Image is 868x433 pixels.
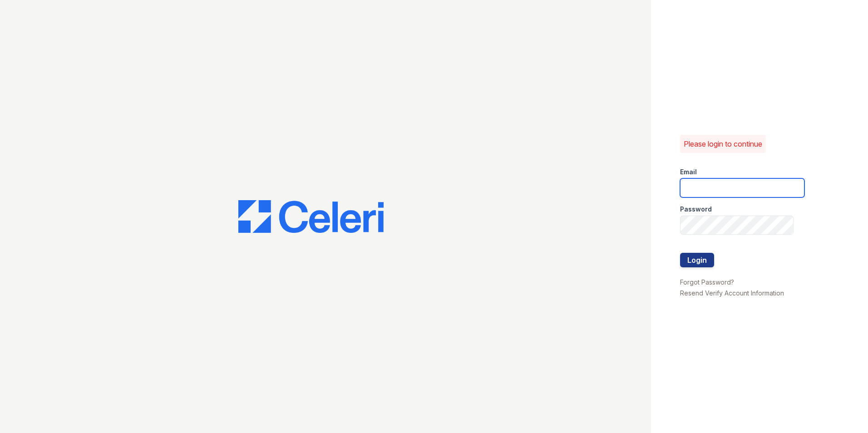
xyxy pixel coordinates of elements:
p: Please login to continue [684,138,762,149]
a: Forgot Password? [680,278,734,286]
img: CE_Logo_Blue-a8612792a0a2168367f1c8372b55b34899dd931a85d93a1a3d3e32e68fde9ad4.png [238,200,384,233]
label: Email [680,167,697,177]
a: Resend Verify Account Information [680,289,784,297]
label: Password [680,205,712,214]
button: Login [680,253,714,267]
